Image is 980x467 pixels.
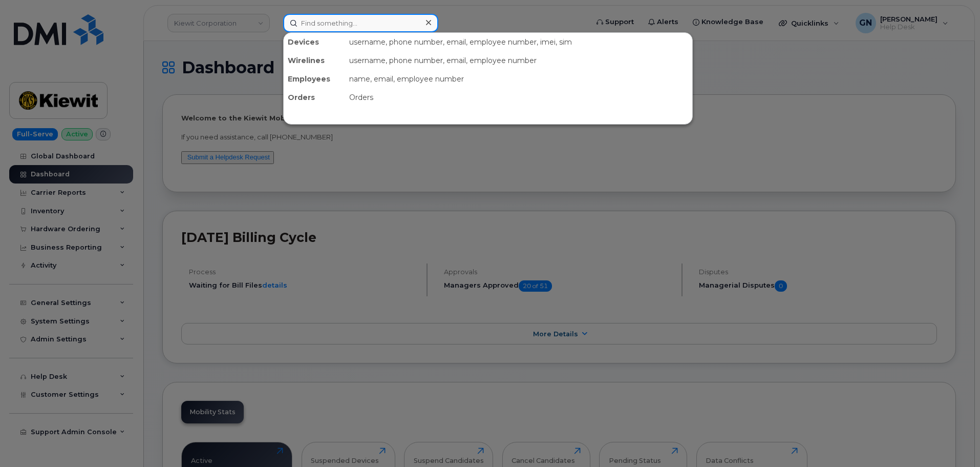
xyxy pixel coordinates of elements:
div: username, phone number, email, employee number, imei, sim [345,33,692,51]
div: username, phone number, email, employee number [345,51,692,70]
div: Wirelines [284,51,345,70]
div: Employees [284,70,345,88]
div: Orders [345,88,692,107]
div: Orders [284,88,345,107]
div: name, email, employee number [345,70,692,88]
div: Devices [284,33,345,51]
iframe: Messenger Launcher [935,422,972,459]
